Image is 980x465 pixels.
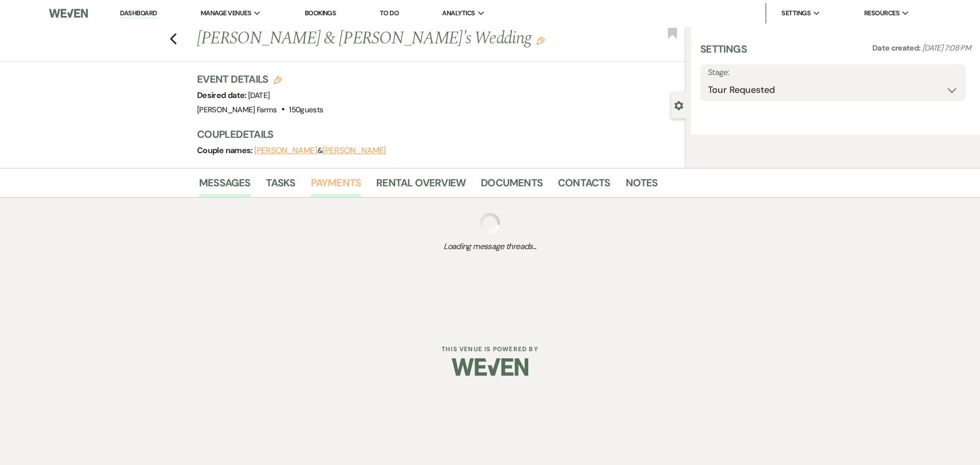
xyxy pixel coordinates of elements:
[197,72,323,86] h3: Event Details
[674,100,683,110] button: Close lead details
[197,90,248,101] span: Desired date:
[289,105,323,115] span: 150 guests
[197,145,254,156] span: Couple names:
[248,90,269,101] span: [DATE]
[480,213,500,233] img: loading spinner
[781,8,811,18] span: Settings
[323,146,386,155] button: [PERSON_NAME]
[626,175,658,197] a: Notes
[201,8,251,18] span: Manage Venues
[922,43,971,53] span: [DATE] 7:08 PM
[558,175,610,197] a: Contacts
[305,9,336,17] a: Bookings
[120,9,157,18] a: Dashboard
[700,42,747,64] h3: Settings
[380,9,399,17] a: To Do
[536,36,545,45] button: Edit
[199,175,251,197] a: Messages
[708,65,958,80] label: Stage:
[266,175,296,197] a: Tasks
[49,3,88,24] img: Weven Logo
[254,146,317,155] button: [PERSON_NAME]
[197,127,676,141] h3: Couple Details
[376,175,465,197] a: Rental Overview
[197,105,277,115] span: [PERSON_NAME] Farms
[254,145,386,156] span: &
[199,240,781,253] span: Loading message threads...
[197,27,584,51] h1: [PERSON_NAME] & [PERSON_NAME]'s Wedding
[864,8,899,18] span: Resources
[481,175,543,197] a: Documents
[311,175,361,197] a: Payments
[452,349,528,385] img: Weven Logo
[872,43,922,53] span: Date created:
[442,8,475,18] span: Analytics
